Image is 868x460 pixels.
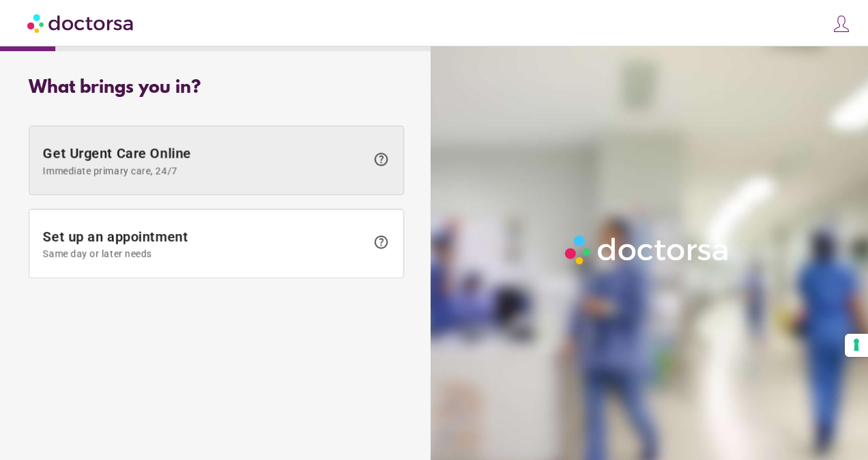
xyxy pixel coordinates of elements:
[43,229,366,259] span: Set up an appointment
[845,334,868,357] button: Your consent preferences for tracking technologies
[29,78,404,98] div: What brings you in?
[27,8,135,38] img: Doctorsa.com
[373,234,390,250] span: help
[43,248,366,259] span: Same day or later needs
[43,165,366,176] span: Immediate primary care, 24/7
[373,151,390,167] span: help
[43,145,366,176] span: Get Urgent Care Online
[560,231,734,270] img: Logo-Doctorsa-trans-White-partial-flat.png
[832,14,851,33] img: icons8-customer-100.png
